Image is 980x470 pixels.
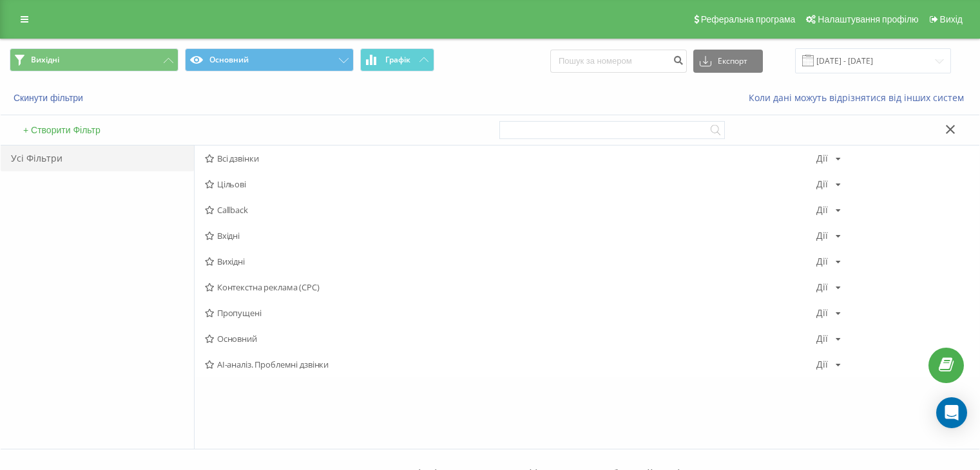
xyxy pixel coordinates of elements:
span: Вихідні [31,55,59,65]
span: Пропущені [205,308,816,317]
span: Вихід [940,14,963,24]
span: Налаштування профілю [818,14,918,24]
span: Callback [205,205,816,214]
div: Дії [816,154,828,163]
button: + Створити Фільтр [19,124,104,136]
button: Вихідні [10,48,178,71]
span: Вхідні [205,231,816,240]
div: Дії [816,257,828,266]
div: Дії [816,283,828,292]
div: Дії [816,308,828,317]
div: Дії [816,334,828,343]
div: Open Intercom Messenger [936,397,967,428]
button: Закрити [941,124,960,137]
span: Графік [385,55,410,64]
div: Дії [816,360,828,369]
div: Дії [816,180,828,189]
a: Коли дані можуть відрізнятися вiд інших систем [749,91,970,104]
button: Експорт [693,50,763,73]
div: Дії [816,231,828,240]
button: Графік [360,48,434,71]
button: Скинути фільтри [10,92,90,104]
span: Контекстна реклама (CPC) [205,283,816,292]
input: Пошук за номером [550,50,687,73]
span: Всі дзвінки [205,154,816,163]
button: Основний [185,48,354,71]
span: AI-аналіз. Проблемні дзвінки [205,360,816,369]
div: Усі Фільтри [1,146,194,171]
span: Цільові [205,180,816,189]
div: Дії [816,205,828,214]
span: Основний [205,334,816,343]
span: Реферальна програма [701,14,796,24]
span: Вихідні [205,257,816,266]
